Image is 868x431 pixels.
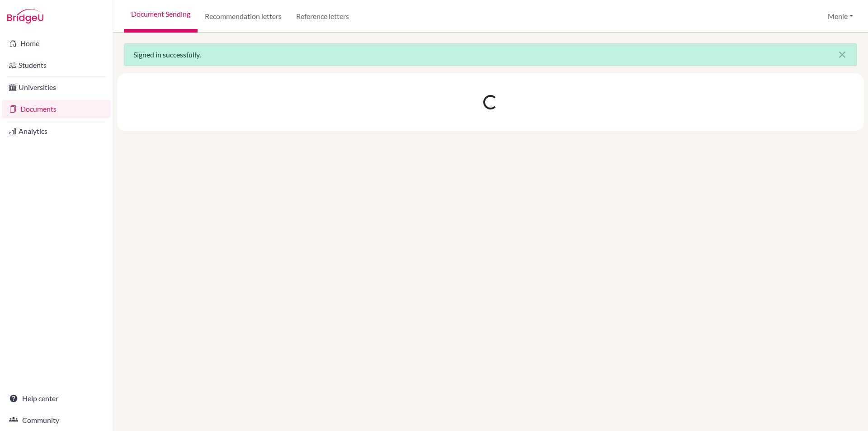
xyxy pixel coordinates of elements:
a: Help center [2,389,111,407]
button: Menie [824,8,857,25]
button: Close [828,44,857,66]
img: Bridge-U [7,9,43,24]
a: Universities [2,78,111,96]
a: Community [2,411,111,429]
a: Analytics [2,122,111,140]
a: Home [2,34,111,52]
a: Documents [2,100,111,118]
a: Students [2,56,111,74]
div: Signed in successfully. [124,43,857,66]
i: close [837,49,848,60]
